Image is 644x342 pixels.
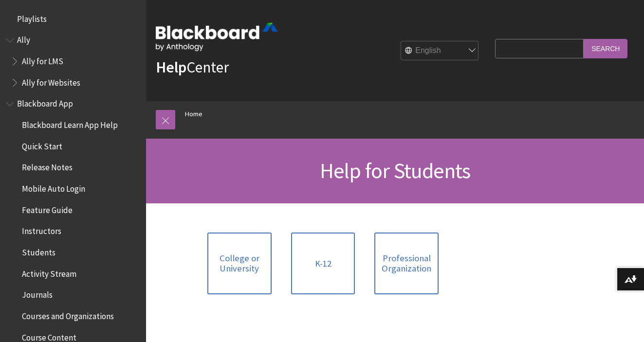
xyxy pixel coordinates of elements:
[17,11,47,24] span: Playlists
[584,39,627,58] input: Search
[22,180,85,194] span: Mobile Auto Login
[22,244,55,257] span: Students
[380,253,433,274] span: Professional Organization
[22,287,53,300] span: Journals
[22,74,80,88] span: Ally for Websites
[6,11,140,27] nav: Book outline for Playlists
[320,157,470,184] span: Help for Students
[22,308,114,321] span: Courses and Organizations
[156,57,229,77] a: HelpCenter
[291,233,355,294] a: K-12
[22,117,118,130] span: Blackboard Learn App Help
[22,266,76,279] span: Activity Stream
[185,108,202,120] a: Home
[22,138,62,151] span: Quick Start
[156,57,186,77] strong: Help
[22,53,63,66] span: Ally for LMS
[17,32,30,45] span: Ally
[156,23,277,51] img: Blackboard by Anthology
[315,258,331,269] span: K-12
[401,41,479,61] select: Site Language Selector
[6,32,140,91] nav: Book outline for Anthology Ally Help
[22,202,73,215] span: Feature Guide
[22,160,73,173] span: Release Notes
[374,233,439,294] a: Professional Organization
[207,233,272,294] a: College or University
[213,253,266,274] span: College or University
[22,223,61,236] span: Instructors
[17,96,73,109] span: Blackboard App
